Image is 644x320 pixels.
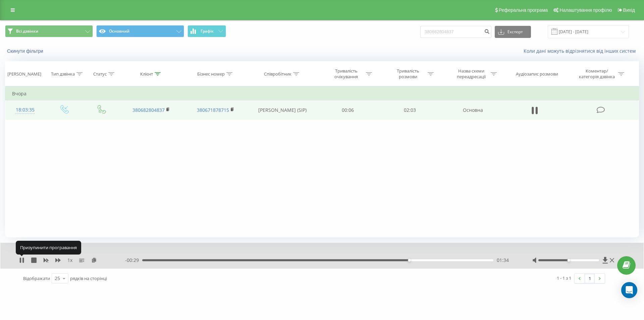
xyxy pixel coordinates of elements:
[201,29,214,34] span: Графік
[51,71,75,77] div: Тип дзвінка
[125,257,142,264] span: - 00:29
[408,259,411,262] div: Accessibility label
[7,71,41,77] div: [PERSON_NAME]
[5,48,47,54] button: Скинути фільтри
[559,7,612,13] span: Налаштування профілю
[585,274,595,283] a: 1
[557,275,571,281] div: 1 - 1 з 1
[93,71,107,77] div: Статус
[317,100,379,120] td: 00:06
[495,26,531,38] button: Експорт
[453,68,489,80] div: Назва схеми переадресації
[567,259,570,262] div: Accessibility label
[621,282,637,298] div: Open Intercom Messenger
[67,257,72,264] span: 1 x
[248,100,317,120] td: [PERSON_NAME] (SIP)
[516,71,558,77] div: Аудіозапис розмови
[70,275,107,281] span: рядків на сторінці
[264,71,291,77] div: Співробітник
[197,71,225,77] div: Бізнес номер
[140,71,153,77] div: Клієнт
[379,100,440,120] td: 02:03
[5,25,93,37] button: Всі дзвінки
[16,241,81,254] div: Призупинити програвання
[390,68,426,80] div: Тривалість розмови
[187,25,226,37] button: Графік
[5,87,639,100] td: Вчора
[577,68,616,80] div: Коментар/категорія дзвінка
[197,107,229,113] a: 380671878715
[420,26,491,38] input: Пошук за номером
[499,7,548,13] span: Реферальна програма
[623,7,635,13] span: Вихід
[132,107,165,113] a: 380682804837
[524,48,639,54] a: Коли дані можуть відрізнятися вiд інших систем
[441,100,505,120] td: Основна
[12,103,38,117] div: 18:03:35
[328,68,364,80] div: Тривалість очікування
[55,275,60,282] div: 25
[497,257,509,264] span: 01:34
[16,29,38,34] span: Всі дзвінки
[23,275,50,281] span: Відображати
[96,25,184,37] button: Основний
